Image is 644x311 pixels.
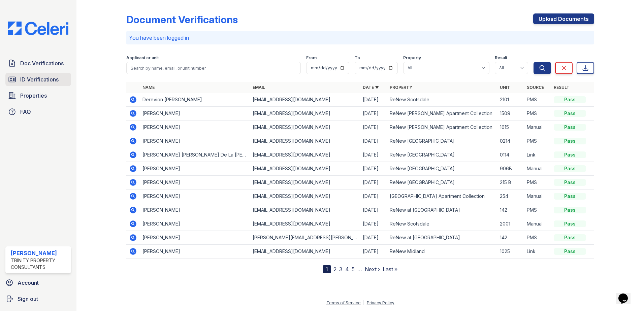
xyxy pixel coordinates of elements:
td: ReNew [GEOGRAPHIC_DATA] [387,176,497,189]
td: ReNew Scotsdale [387,217,497,231]
td: ReNew [GEOGRAPHIC_DATA] [387,134,497,148]
td: [PERSON_NAME] [140,203,250,217]
td: Link [524,245,551,258]
div: Trinity Property Consultants [11,257,68,271]
td: [PERSON_NAME] [140,120,250,134]
td: ReNew [GEOGRAPHIC_DATA] [387,162,497,176]
td: Link [524,148,551,162]
div: Pass [554,220,586,227]
td: [EMAIL_ADDRESS][DOMAIN_NAME] [250,93,360,107]
div: Pass [554,110,586,117]
td: ReNew [GEOGRAPHIC_DATA] [387,148,497,162]
td: [EMAIL_ADDRESS][DOMAIN_NAME] [250,189,360,203]
td: [DATE] [360,107,387,120]
div: 1 [323,265,331,273]
span: FAQ [20,108,31,116]
td: [DATE] [360,93,387,107]
div: Pass [554,124,586,131]
a: Name [142,85,155,90]
td: 0214 [497,134,524,148]
div: Pass [554,207,586,213]
td: Manual [524,162,551,176]
div: Pass [554,179,586,186]
td: 0114 [497,148,524,162]
td: 1615 [497,120,524,134]
a: 3 [339,266,343,273]
td: [DATE] [360,176,387,189]
td: 1509 [497,107,524,120]
a: Doc Verifications [5,57,71,70]
span: … [357,265,362,273]
div: Pass [554,96,586,103]
td: [EMAIL_ADDRESS][DOMAIN_NAME] [250,107,360,120]
td: 254 [497,189,524,203]
a: Property [390,85,412,90]
label: From [306,55,317,61]
p: You have been logged in [129,34,591,42]
td: PMS [524,203,551,217]
span: Doc Verifications [20,59,64,67]
td: Manual [524,189,551,203]
iframe: chat widget [616,284,637,304]
label: Result [495,55,507,61]
td: 142 [497,231,524,245]
td: [DATE] [360,189,387,203]
td: [PERSON_NAME] [140,176,250,189]
span: Sign out [18,295,38,303]
label: Property [403,55,421,61]
td: [EMAIL_ADDRESS][DOMAIN_NAME] [250,148,360,162]
td: [DATE] [360,162,387,176]
a: Account [3,276,74,289]
td: [PERSON_NAME] [140,162,250,176]
a: Sign out [3,292,74,306]
input: Search by name, email, or unit number [126,62,301,74]
div: Pass [554,193,586,200]
td: [DATE] [360,245,387,258]
td: ReNew at [GEOGRAPHIC_DATA] [387,203,497,217]
div: Pass [554,138,586,144]
td: [PERSON_NAME][EMAIL_ADDRESS][PERSON_NAME][DOMAIN_NAME] [250,231,360,245]
a: Upload Documents [533,13,594,24]
td: Manual [524,120,551,134]
td: ReNew [PERSON_NAME] Apartment Collection [387,120,497,134]
label: To [355,55,360,61]
td: ReNew Scotsdale [387,93,497,107]
td: [PERSON_NAME] [PERSON_NAME] De La [PERSON_NAME] [140,148,250,162]
td: [PERSON_NAME] [140,217,250,231]
a: 5 [352,266,355,273]
a: FAQ [5,105,71,118]
span: ID Verifications [20,75,59,83]
a: Properties [5,89,71,102]
td: Manual [524,217,551,231]
td: PMS [524,176,551,189]
td: [PERSON_NAME] [140,189,250,203]
a: Date ▼ [363,85,379,90]
td: [EMAIL_ADDRESS][DOMAIN_NAME] [250,120,360,134]
td: [PERSON_NAME] [140,107,250,120]
td: 2001 [497,217,524,231]
div: Pass [554,151,586,158]
div: Document Verifications [126,13,238,26]
td: [EMAIL_ADDRESS][DOMAIN_NAME] [250,217,360,231]
td: PMS [524,93,551,107]
td: [EMAIL_ADDRESS][DOMAIN_NAME] [250,203,360,217]
a: Result [554,85,570,90]
td: [EMAIL_ADDRESS][DOMAIN_NAME] [250,245,360,258]
span: Account [18,279,39,287]
a: Source [527,85,544,90]
a: 4 [345,266,349,273]
td: PMS [524,107,551,120]
td: [EMAIL_ADDRESS][DOMAIN_NAME] [250,134,360,148]
label: Applicant or unit [126,55,159,61]
a: Privacy Policy [367,300,394,305]
a: Terms of Service [326,300,361,305]
td: ReNew Midland [387,245,497,258]
td: 215 B [497,176,524,189]
span: Properties [20,92,47,100]
td: PMS [524,134,551,148]
td: 2101 [497,93,524,107]
td: 906B [497,162,524,176]
td: ReNew [PERSON_NAME] Apartment Collection [387,107,497,120]
a: Next › [365,266,380,273]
